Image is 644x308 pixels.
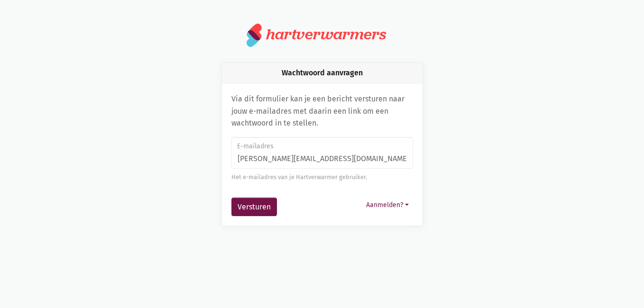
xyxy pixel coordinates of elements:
div: Het e-mailadres van je Hartverwarmer gebruiker. [231,172,413,182]
p: Via dit formulier kan je een bericht versturen naar jouw e-mailadres met daarin een link om een w... [231,93,413,129]
form: Wachtwoord aanvragen [231,137,413,217]
label: E-mailadres [237,141,406,152]
div: hartverwarmers [266,26,386,43]
a: hartverwarmers [247,23,397,47]
div: Wachtwoord aanvragen [222,63,423,83]
button: Versturen [231,198,277,217]
img: logo.svg [247,23,262,47]
button: Aanmelden? [362,198,413,212]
